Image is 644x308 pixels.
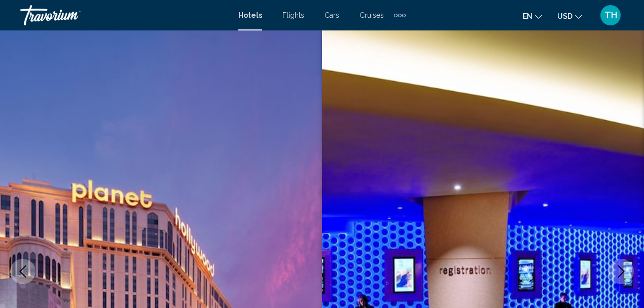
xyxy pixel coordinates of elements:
button: Previous image [10,259,35,284]
a: Hotels [238,11,262,19]
a: Cruises [360,11,384,19]
button: User Menu [597,5,624,26]
a: Flights [282,11,304,19]
span: USD [557,12,573,20]
button: Change language [523,9,542,23]
button: Change currency [557,9,582,23]
button: Next image [609,259,634,284]
a: Travorium [20,5,228,25]
span: en [523,12,532,20]
span: TH [604,10,617,20]
a: Cars [325,11,339,19]
button: Extra navigation items [394,7,406,23]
